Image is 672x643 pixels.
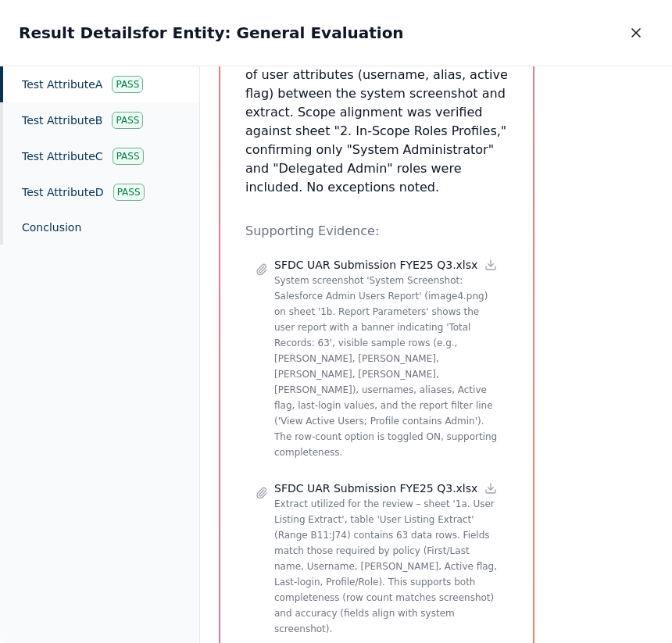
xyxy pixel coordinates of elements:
h2: Result Details for Entity: General Evaluation [19,22,404,44]
div: Pass [113,148,144,165]
p: Supporting Evidence: [245,222,508,241]
div: Pass [112,112,143,129]
a: Download file [484,481,498,495]
div: Pass [112,76,143,93]
a: Download file [484,258,498,272]
p: SFDC UAR Submission FYE25 Q3.xlsx [274,480,477,496]
p: Extract utilized for the review – sheet '1a. User Listing Extract', table 'User Listing Extract' ... [274,496,498,637]
div: Pass [113,184,145,201]
p: SFDC UAR Submission FYE25 Q3.xlsx [274,257,477,273]
p: System screenshot 'System Screenshot: Salesforce Admin Users Report' (image4.png) on sheet '1b. R... [274,273,498,460]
